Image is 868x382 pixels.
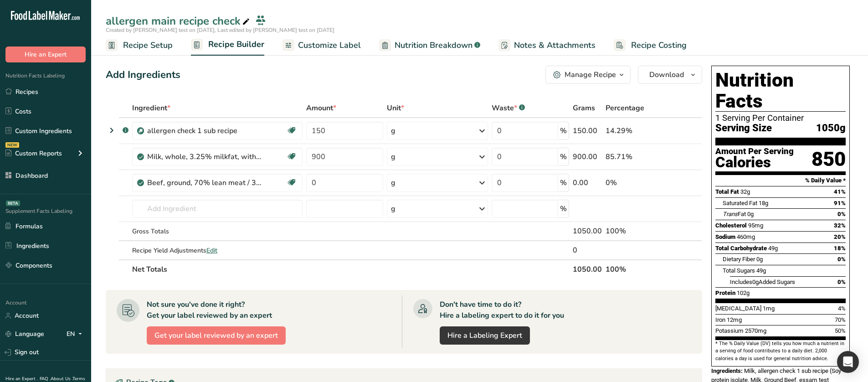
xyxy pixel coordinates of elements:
[191,34,264,56] a: Recipe Builder
[816,123,846,134] span: 1050g
[715,316,725,323] span: Iron
[306,103,336,114] span: Amount
[631,39,687,52] span: Recipe Costing
[768,245,778,252] span: 49g
[40,376,51,382] a: FAQ .
[387,103,404,114] span: Unit
[147,326,286,345] button: Get your label reviewed by an expert
[723,211,746,217] span: Fat
[208,38,264,51] span: Recipe Builder
[747,211,754,217] span: 0g
[730,279,795,285] span: Includes Added Sugars
[5,149,62,158] div: Custom Reports
[745,327,766,334] span: 2570mg
[715,147,794,156] div: Amount Per Serving
[759,200,768,206] span: 18g
[106,35,173,56] a: Recipe Setup
[573,177,602,188] div: 0.00
[740,188,750,195] span: 32g
[147,177,261,188] div: Beef, ground, 70% lean meat / 30% fat, raw
[604,259,661,279] th: 100%
[756,256,763,263] span: 0g
[573,245,602,256] div: 0
[5,142,19,148] div: NEW
[715,188,739,195] span: Total Fat
[147,299,272,321] div: Not sure you've done it right? Get your label reviewed by an expert
[711,367,743,374] span: Ingredients:
[391,203,395,214] div: g
[834,222,846,229] span: 32%
[723,211,738,217] i: Trans
[756,267,766,274] span: 49g
[835,327,846,334] span: 50%
[573,103,595,114] span: Grams
[571,259,604,279] th: 1050.00
[440,299,564,321] div: Don't have time to do it? Hire a labeling expert to do it for you
[67,329,86,340] div: EN
[614,35,687,56] a: Recipe Costing
[715,156,794,169] div: Calories
[834,200,846,206] span: 91%
[834,245,846,252] span: 18%
[492,103,525,114] div: Waste
[106,67,180,83] div: Add Ingredients
[379,35,480,56] a: Nutrition Breakdown
[123,39,173,52] span: Recipe Setup
[51,376,72,382] a: About Us .
[835,316,846,323] span: 70%
[715,222,747,229] span: Cholesterol
[838,305,846,312] span: 4%
[106,26,334,34] span: Created by [PERSON_NAME] test on [DATE], Last edited by [PERSON_NAME] test on [DATE]
[147,151,261,162] div: Milk, whole, 3.25% milkfat, without added vitamin A and [MEDICAL_DATA]
[715,327,744,334] span: Potassium
[638,66,702,84] button: Download
[737,233,755,240] span: 460mg
[132,103,170,114] span: Ingredient
[573,125,602,136] div: 150.00
[723,267,755,274] span: Total Sugars
[812,147,846,171] div: 850
[737,289,750,296] span: 102g
[5,326,44,342] a: Language
[723,256,755,263] span: Dietary Fiber
[206,246,217,255] span: Edit
[154,330,278,341] span: Get your label reviewed by an expert
[132,246,303,255] div: Recipe Yield Adjustments
[715,233,735,240] span: Sodium
[649,69,684,80] span: Download
[837,256,846,263] span: 0%
[606,177,659,188] div: 0%
[715,289,735,296] span: Protein
[545,66,631,84] button: Manage Recipe
[763,305,775,312] span: 1mg
[837,211,846,217] span: 0%
[834,188,846,195] span: 41%
[391,125,395,136] div: g
[573,151,602,162] div: 900.00
[723,200,757,206] span: Saturated Fat
[606,103,644,114] span: Percentage
[715,70,846,112] h1: Nutrition Facts
[395,39,473,52] span: Nutrition Breakdown
[837,351,859,373] div: Open Intercom Messenger
[391,177,395,188] div: g
[715,305,761,312] span: [MEDICAL_DATA]
[715,175,846,186] section: % Daily Value *
[5,46,86,62] button: Hire an Expert
[748,222,763,229] span: 95mg
[837,279,846,285] span: 0%
[440,326,530,345] a: Hire a Labeling Expert
[727,316,742,323] span: 12mg
[498,35,596,56] a: Notes & Attachments
[298,39,361,52] span: Customize Label
[282,35,361,56] a: Customize Label
[5,376,38,382] a: Hire an Expert .
[137,128,144,134] img: Sub Recipe
[6,201,20,206] div: BETA
[573,226,602,237] div: 1050.00
[391,151,395,162] div: g
[106,13,252,29] div: allergen main recipe check
[514,39,596,52] span: Notes & Attachments
[606,125,659,136] div: 14.29%
[715,114,846,123] div: 1 Serving Per Container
